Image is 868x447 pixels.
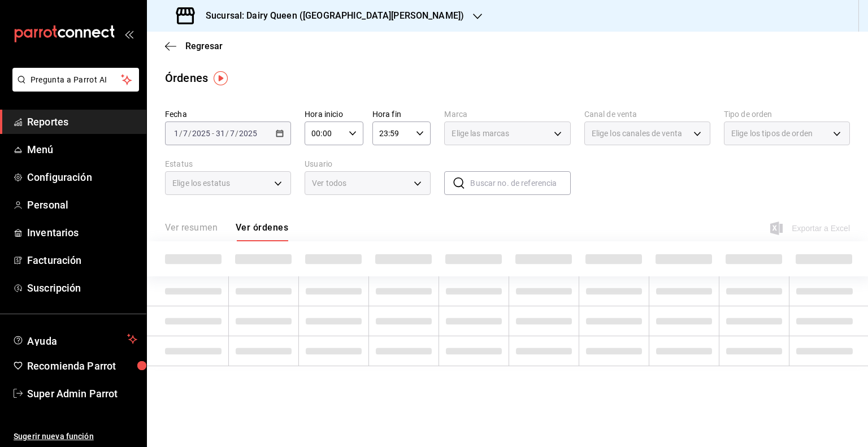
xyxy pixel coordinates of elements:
span: Suscripción [27,280,137,296]
button: open_drawer_menu [124,29,133,38]
span: / [179,129,183,138]
span: Elige los canales de venta [592,128,682,139]
a: Pregunta a Parrot AI [8,82,139,94]
span: Facturación [27,253,137,268]
span: Ayuda [27,332,123,346]
input: ---- [238,129,258,138]
span: Elige las marcas [452,128,509,139]
input: ---- [192,129,211,138]
label: Hora inicio [305,110,363,118]
img: Tooltip marker [214,71,228,85]
label: Tipo de orden [724,110,850,118]
span: Reportes [27,114,137,129]
label: Estatus [165,160,291,168]
label: Hora fin [372,110,431,118]
span: Inventarios [27,225,137,240]
span: Personal [27,197,137,212]
input: -- [215,129,225,138]
input: Buscar no. de referencia [470,172,570,194]
span: Recomienda Parrot [27,358,137,374]
label: Usuario [305,160,431,168]
span: / [188,129,192,138]
div: Órdenes [165,70,208,86]
span: / [235,129,238,138]
span: Elige los tipos de orden [731,128,813,139]
span: Configuración [27,170,137,185]
input: -- [229,129,235,138]
span: Ver todos [312,177,410,189]
span: / [225,129,229,138]
span: Pregunta a Parrot AI [31,74,121,86]
span: Menú [27,142,137,157]
span: Super Admin Parrot [27,386,137,401]
span: Elige los estatus [172,177,230,189]
input: -- [173,129,179,138]
span: Regresar [185,41,223,51]
span: - [212,129,214,138]
label: Canal de venta [584,110,710,118]
input: -- [183,129,188,138]
h3: Sucursal: Dairy Queen ([GEOGRAPHIC_DATA][PERSON_NAME]) [197,9,464,23]
span: Sugerir nueva función [14,431,137,442]
button: Regresar [165,41,223,51]
label: Marca [444,110,570,118]
div: navigation tabs [165,222,288,241]
button: Pregunta a Parrot AI [12,68,139,92]
label: Fecha [165,110,291,118]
